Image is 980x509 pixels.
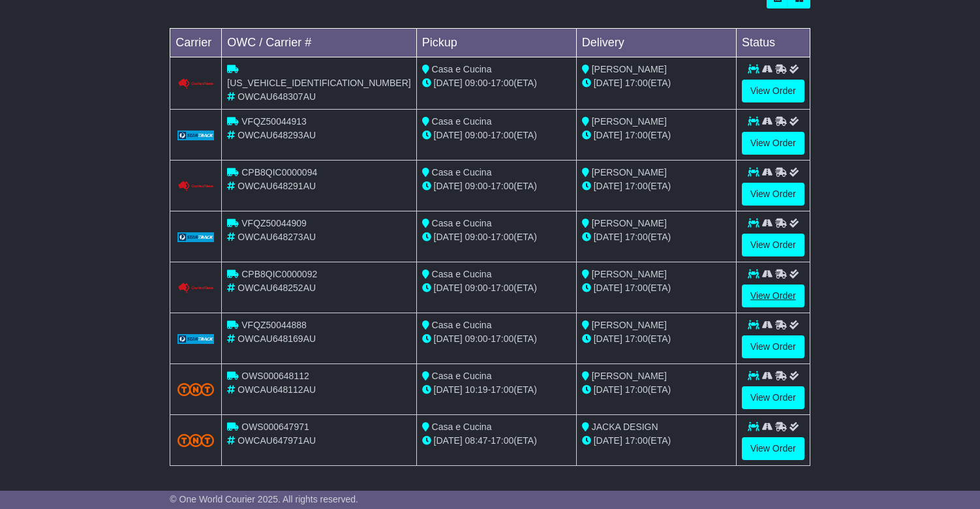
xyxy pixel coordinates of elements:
[241,422,309,432] span: OWS000647971
[491,435,513,446] span: 17:00
[742,183,804,206] a: View Order
[594,384,622,395] span: [DATE]
[491,78,513,88] span: 17:00
[465,384,488,395] span: 10:19
[422,129,571,142] div: - (ETA)
[177,434,214,448] img: TNT_Domestic.png
[416,29,576,57] td: Pickup
[237,333,316,344] span: OWCAU648169AU
[432,371,492,381] span: Casa e Cucina
[432,167,492,177] span: Casa e Cucina
[582,179,731,193] div: (ETA)
[177,232,214,242] img: GetCarrierServiceLogo
[582,281,731,295] div: (ETA)
[422,332,571,346] div: - (ETA)
[432,422,492,432] span: Casa e Cucina
[465,333,488,344] span: 09:00
[237,435,316,446] span: OWCAU647971AU
[237,384,316,395] span: OWCAU648112AU
[422,383,571,397] div: - (ETA)
[432,116,492,127] span: Casa e Cucina
[491,384,513,395] span: 17:00
[465,435,488,446] span: 08:47
[594,333,622,344] span: [DATE]
[434,232,463,242] span: [DATE]
[465,181,488,191] span: 09:00
[594,232,622,242] span: [DATE]
[422,230,571,244] div: - (ETA)
[434,130,463,140] span: [DATE]
[625,78,648,88] span: 17:00
[742,285,804,307] a: View Order
[592,320,667,330] span: [PERSON_NAME]
[237,181,316,191] span: OWCAU648291AU
[491,130,513,140] span: 17:00
[742,437,804,460] a: View Order
[241,269,317,279] span: CPB8QIC0000092
[582,76,731,90] div: (ETA)
[582,332,731,346] div: (ETA)
[422,434,571,448] div: - (ETA)
[241,167,317,177] span: CPB8QIC0000094
[237,283,316,293] span: OWCAU648252AU
[594,78,622,88] span: [DATE]
[592,371,667,381] span: [PERSON_NAME]
[625,130,648,140] span: 17:00
[582,434,731,448] div: (ETA)
[742,335,804,358] a: View Order
[237,232,316,242] span: OWCAU648273AU
[434,384,463,395] span: [DATE]
[422,281,571,295] div: - (ETA)
[582,129,731,142] div: (ETA)
[170,494,358,504] span: © One World Courier 2025. All rights reserved.
[582,383,731,397] div: (ETA)
[432,218,492,228] span: Casa e Cucina
[434,435,463,446] span: [DATE]
[422,179,571,193] div: - (ETA)
[434,181,463,191] span: [DATE]
[434,78,463,88] span: [DATE]
[241,371,309,381] span: OWS000648112
[742,80,804,102] a: View Order
[237,130,316,140] span: OWCAU648293AU
[434,283,463,293] span: [DATE]
[465,130,488,140] span: 09:00
[241,218,307,228] span: VFQZ50044909
[491,232,513,242] span: 17:00
[177,78,214,90] img: Couriers_Please.png
[592,269,667,279] span: [PERSON_NAME]
[625,181,648,191] span: 17:00
[177,131,214,140] img: GetCarrierServiceLogo
[742,386,804,409] a: View Order
[592,167,667,177] span: [PERSON_NAME]
[576,29,736,57] td: Delivery
[592,64,667,74] span: [PERSON_NAME]
[742,234,804,256] a: View Order
[177,334,214,344] img: GetCarrierServiceLogo
[625,384,648,395] span: 17:00
[422,76,571,90] div: - (ETA)
[625,232,648,242] span: 17:00
[625,435,648,446] span: 17:00
[491,333,513,344] span: 17:00
[491,181,513,191] span: 17:00
[582,230,731,244] div: (ETA)
[465,283,488,293] span: 09:00
[625,333,648,344] span: 17:00
[237,91,316,102] span: OWCAU648307AU
[736,29,810,57] td: Status
[465,78,488,88] span: 09:00
[465,232,488,242] span: 09:00
[177,181,214,193] img: GetCarrierServiceLogo
[432,64,492,74] span: Casa e Cucina
[592,218,667,228] span: [PERSON_NAME]
[227,78,410,88] span: [US_VEHICLE_IDENTIFICATION_NUMBER]
[170,29,222,57] td: Carrier
[592,116,667,127] span: [PERSON_NAME]
[177,283,214,294] img: GetCarrierServiceLogo
[491,283,513,293] span: 17:00
[177,383,214,397] img: TNT_Domestic.png
[594,130,622,140] span: [DATE]
[241,116,307,127] span: VFQZ50044913
[432,320,492,330] span: Casa e Cucina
